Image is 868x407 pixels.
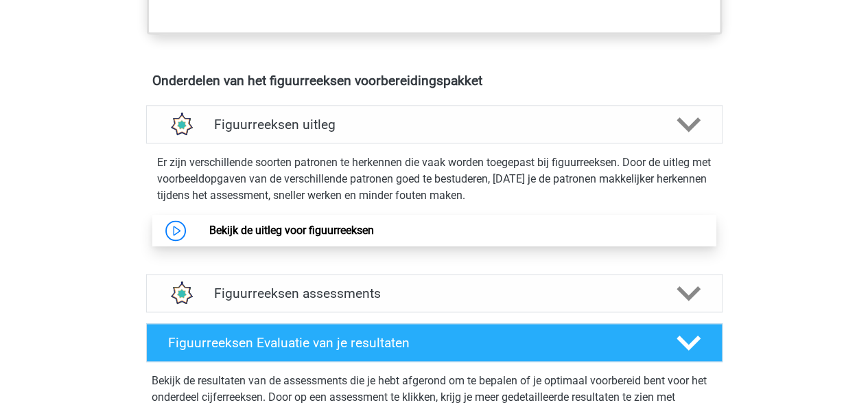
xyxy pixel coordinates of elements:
[209,224,374,237] a: Bekijk de uitleg voor figuurreeksen
[163,107,198,142] img: figuurreeksen uitleg
[157,154,712,204] p: Er zijn verschillende soorten patronen te herkennen die vaak worden toegepast bij figuurreeksen. ...
[214,117,655,132] h4: Figuurreeksen uitleg
[141,274,728,312] a: assessments Figuurreeksen assessments
[163,276,198,311] img: figuurreeksen assessments
[152,73,716,89] h4: Onderdelen van het figuurreeksen voorbereidingspakket
[214,286,655,301] h4: Figuurreeksen assessments
[141,105,728,143] a: uitleg Figuurreeksen uitleg
[168,335,655,351] h4: Figuurreeksen Evaluatie van je resultaten
[141,323,728,362] a: Figuurreeksen Evaluatie van je resultaten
